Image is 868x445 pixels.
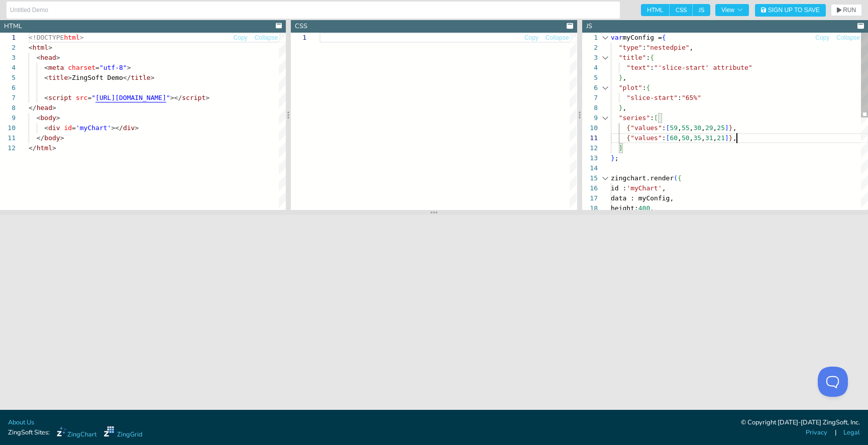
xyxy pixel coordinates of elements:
[582,173,598,183] div: 15
[682,94,701,101] span: "65%"
[654,114,658,122] span: [
[291,33,306,43] div: 1
[611,204,638,212] span: height:
[87,94,91,101] span: =
[678,94,682,101] span: :
[599,83,612,93] div: Click to collapse the range.
[582,143,598,153] div: 12
[582,123,598,133] div: 10
[843,7,856,13] span: RUN
[662,134,666,142] span: :
[135,124,139,132] span: >
[48,94,72,101] span: script
[674,174,678,182] span: (
[693,4,710,16] span: JS
[255,35,278,41] span: Collapse
[586,22,592,31] div: JS
[622,104,626,112] span: ,
[582,53,598,63] div: 3
[56,54,60,61] span: >
[95,64,99,71] span: =
[717,124,725,132] span: 25
[524,33,539,43] button: Copy
[678,124,682,132] span: ,
[599,53,612,63] div: Click to collapse the range.
[582,163,598,173] div: 14
[693,134,701,142] span: 35
[44,64,48,71] span: <
[60,134,64,142] span: >
[626,64,650,71] span: "text"
[650,54,654,61] span: {
[582,43,598,53] div: 2
[44,74,48,81] span: <
[662,184,666,192] span: ,
[835,428,836,437] span: |
[599,173,612,183] div: Click to collapse the range.
[622,74,626,81] span: ,
[123,74,131,81] span: </
[37,104,52,112] span: head
[815,35,829,41] span: Copy
[37,144,52,152] span: html
[44,94,48,101] span: <
[127,64,131,71] span: >
[29,34,64,41] span: <!DOCTYPE
[662,124,666,132] span: :
[630,134,662,142] span: "values"
[646,84,650,91] span: {
[670,134,678,142] span: 60
[654,64,752,71] span: "'slice-start' attribute"
[618,54,646,61] span: "title"
[626,184,662,192] span: 'myChart'
[638,204,649,212] span: 400
[630,124,662,132] span: "values"
[582,133,598,143] div: 11
[111,124,123,132] span: ></
[732,134,736,142] span: ,
[29,104,37,112] span: </
[52,104,56,112] span: >
[68,74,72,81] span: >
[689,124,693,132] span: ,
[717,134,725,142] span: 21
[151,74,155,81] span: >
[641,4,670,16] span: HTML
[295,22,307,31] div: CSS
[662,34,666,41] span: {
[713,134,717,142] span: ,
[37,114,41,122] span: <
[545,33,570,43] button: Collapse
[80,34,84,41] span: >
[611,184,626,192] span: id :
[52,144,56,152] span: >
[618,104,622,112] span: }
[713,124,717,132] span: ,
[8,418,34,427] a: About Us
[582,193,598,203] div: 17
[76,124,111,132] span: 'myChart'
[582,83,598,93] div: 6
[582,183,598,193] div: 16
[611,154,615,162] span: }
[99,64,127,71] span: "utf-8"
[705,134,713,142] span: 31
[599,33,612,43] div: Click to collapse the range.
[618,84,642,91] span: "plot"
[582,203,598,213] div: 18
[626,134,630,142] span: {
[131,74,151,81] span: title
[8,428,50,437] span: ZingSoft Sites:
[64,34,79,41] span: html
[682,124,690,132] span: 55
[29,44,33,51] span: <
[72,74,123,81] span: ZingSoft Demo
[582,63,598,73] div: 4
[678,134,682,142] span: ,
[666,134,670,142] span: [
[646,54,650,61] span: :
[715,4,749,16] button: View
[10,2,616,18] input: Untitled Demo
[642,44,646,51] span: :
[76,94,87,101] span: src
